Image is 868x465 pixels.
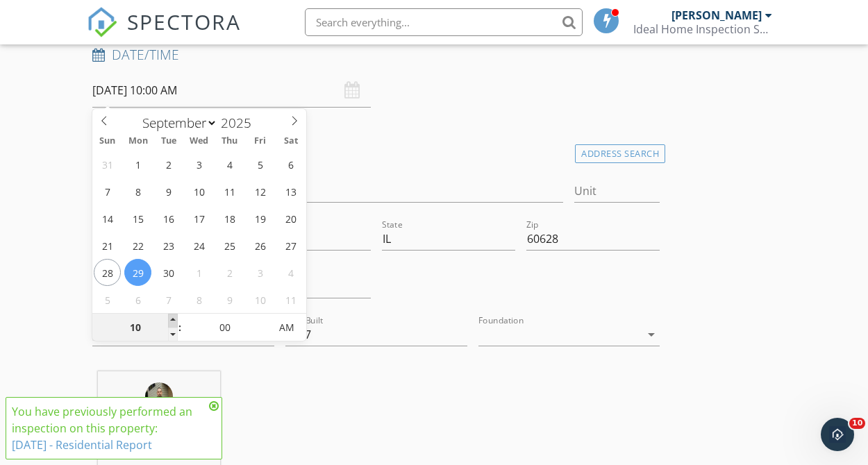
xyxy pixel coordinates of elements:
span: September 4, 2025 [216,151,243,178]
span: September 7, 2025 [94,178,121,205]
img: The Best Home Inspection Software - Spectora [87,7,117,37]
span: September 24, 2025 [185,232,212,259]
span: Click to toggle [267,314,306,341]
span: Sun [92,137,123,146]
span: September 16, 2025 [155,205,182,232]
span: September 30, 2025 [155,259,182,286]
div: [PERSON_NAME] [671,8,762,22]
span: September 8, 2025 [124,178,151,205]
span: September 13, 2025 [277,178,304,205]
span: 10 [849,418,865,429]
span: September 14, 2025 [94,205,121,232]
h4: Location [92,141,660,159]
span: September 9, 2025 [155,178,182,205]
span: September 19, 2025 [247,205,274,232]
input: Select date [92,74,371,108]
div: Address Search [575,144,665,163]
span: September 21, 2025 [94,232,121,259]
span: September 29, 2025 [124,259,151,286]
span: September 2, 2025 [155,151,182,178]
img: 20141102_15.44.04.jpg [145,382,173,410]
span: Wed [184,137,215,146]
input: Year [217,114,263,132]
span: September 18, 2025 [216,205,243,232]
span: September 22, 2025 [124,232,151,259]
i: arrow_drop_down [643,326,660,343]
span: August 31, 2025 [94,151,121,178]
a: [DATE] - Residential Report [12,437,152,453]
span: SPECTORA [127,7,241,36]
iframe: Intercom live chat [821,418,854,451]
span: Mon [123,137,153,146]
span: October 6, 2025 [124,286,151,313]
span: October 3, 2025 [247,259,274,286]
span: September 27, 2025 [277,232,304,259]
span: September 1, 2025 [124,151,151,178]
h4: Date/Time [92,46,660,64]
span: September 15, 2025 [124,205,151,232]
span: September 25, 2025 [216,232,243,259]
span: September 3, 2025 [185,151,212,178]
span: Sat [276,137,306,146]
span: October 11, 2025 [277,286,304,313]
span: September 26, 2025 [247,232,274,259]
a: SPECTORA [87,19,241,48]
input: Search everything... [305,8,583,36]
span: September 28, 2025 [94,259,121,286]
span: October 9, 2025 [216,286,243,313]
span: : [178,314,182,341]
span: October 7, 2025 [155,286,182,313]
span: October 8, 2025 [185,286,212,313]
span: Thu [215,137,245,146]
span: October 2, 2025 [216,259,243,286]
div: Ideal Home Inspection Services, LLC [633,22,772,36]
span: September 12, 2025 [247,178,274,205]
span: October 1, 2025 [185,259,212,286]
span: September 10, 2025 [185,178,212,205]
span: October 4, 2025 [277,259,304,286]
span: September 20, 2025 [277,205,304,232]
span: October 5, 2025 [94,286,121,313]
span: September 11, 2025 [216,178,243,205]
span: September 6, 2025 [277,151,304,178]
span: Tue [153,137,184,146]
span: Fri [245,137,276,146]
span: October 10, 2025 [247,286,274,313]
span: September 23, 2025 [155,232,182,259]
div: You have previously performed an inspection on this property: [12,403,205,453]
span: September 17, 2025 [185,205,212,232]
span: September 5, 2025 [247,151,274,178]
